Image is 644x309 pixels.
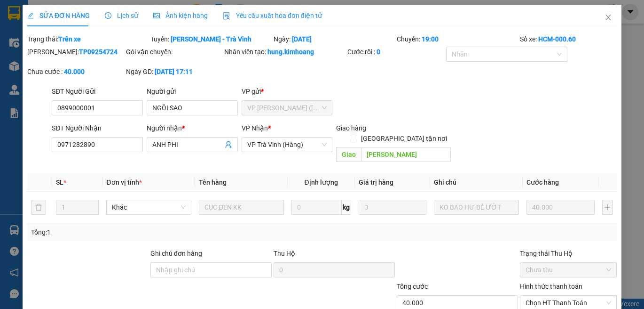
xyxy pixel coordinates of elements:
div: Chuyến: [396,34,519,44]
div: Trạng thái Thu Hộ [520,248,617,259]
div: Người gửi [147,86,238,97]
span: clock-circle [105,12,111,19]
div: Nhân viên tạo: [224,47,346,57]
span: Thu Hộ [274,250,295,257]
div: Ngày: [273,34,396,44]
input: Ghi chú đơn hàng [150,262,272,277]
div: Ngày GD: [126,66,223,77]
b: 19:00 [422,35,439,43]
b: [DATE] [292,35,312,43]
div: Tuyến: [149,34,273,44]
span: Tên hàng [199,179,227,186]
span: Ảnh kiện hàng [153,12,208,19]
div: VP gửi [242,86,333,97]
span: user-add [225,141,232,148]
span: Cước hàng [526,179,559,186]
b: TP09254724 [79,48,118,56]
div: Số xe: [519,34,618,44]
b: hung.kimhoang [267,48,314,56]
div: Cước rồi : [347,47,444,57]
div: SĐT Người Nhận [52,123,143,133]
img: icon [223,12,230,20]
span: edit [27,12,34,19]
b: Trên xe [58,35,81,43]
span: Yêu cầu xuất hóa đơn điện tử [223,12,322,19]
div: Người nhận [147,123,238,133]
span: Giao [336,147,361,162]
button: plus [602,200,613,215]
b: [PERSON_NAME] - Trà Vinh [171,35,251,43]
b: 0 [377,48,380,56]
div: [PERSON_NAME]: [27,47,124,57]
label: Ghi chú đơn hàng [150,250,202,257]
span: Khác [112,200,186,214]
span: close [605,14,612,21]
b: 40.000 [64,68,85,75]
th: Ghi chú [430,173,523,192]
div: Trạng thái: [26,34,149,44]
span: VP Trần Phú (Hàng) [247,101,327,115]
div: SĐT Người Gửi [52,86,143,97]
input: VD: Bàn, Ghế [199,200,284,215]
span: [GEOGRAPHIC_DATA] tận nơi [357,133,451,144]
button: Close [595,5,621,31]
input: Ghi Chú [434,200,519,215]
span: kg [342,200,351,215]
label: Hình thức thanh toán [520,283,582,290]
span: Giá trị hàng [359,179,393,186]
span: Định lượng [304,179,338,186]
div: Chưa cước : [27,66,124,77]
b: HCM-000.60 [538,35,576,43]
span: picture [153,12,160,19]
span: Chưa thu [526,263,611,277]
span: SL [56,179,63,186]
input: Dọc đường [361,147,451,162]
div: Tổng: 1 [31,227,249,237]
span: Đơn vị tính [106,179,141,186]
span: Lịch sử [105,12,138,19]
span: VP Nhận [242,124,268,132]
span: Tổng cước [397,283,428,290]
span: Giao hàng [336,124,366,132]
input: 0 [526,200,595,215]
input: 0 [359,200,427,215]
div: Gói vận chuyển: [126,47,223,57]
span: VP Trà Vinh (Hàng) [247,138,327,152]
b: [DATE] 17:11 [155,68,193,75]
span: SỬA ĐƠN HÀNG [27,12,90,19]
button: delete [31,200,46,215]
